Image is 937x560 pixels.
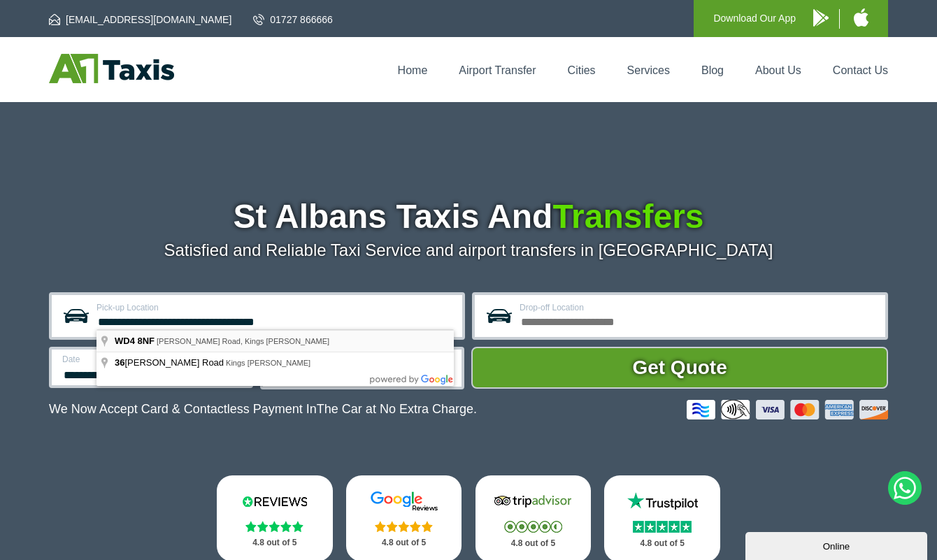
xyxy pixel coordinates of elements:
[568,64,596,76] a: Cities
[833,64,888,76] a: Contact Us
[504,521,562,533] img: Stars
[701,64,724,76] a: Blog
[713,10,796,27] p: Download Our App
[157,337,329,345] span: [PERSON_NAME] Road, Kings [PERSON_NAME]
[317,402,477,416] span: The Car at No Extra Charge.
[49,402,477,417] p: We Now Accept Card & Contactless Payment In
[245,521,303,532] img: Stars
[552,198,703,235] span: Transfers
[62,355,242,364] label: Date
[491,491,575,512] img: Tripadvisor
[633,521,692,533] img: Stars
[687,400,888,419] img: Credit And Debit Cards
[459,64,536,76] a: Airport Transfer
[854,8,868,27] img: A1 Taxis iPhone App
[49,240,888,260] p: Satisfied and Reliable Taxi Service and airport transfers in [GEOGRAPHIC_DATA]
[520,303,877,312] label: Drop-off Location
[362,491,446,512] img: Google
[253,13,333,27] a: 01727 866666
[627,64,670,76] a: Services
[96,303,454,312] label: Pick-up Location
[813,9,829,27] img: A1 Taxis Android App
[755,64,801,76] a: About Us
[115,357,124,368] span: 36
[471,347,888,389] button: Get Quote
[115,357,226,368] span: [PERSON_NAME] Road
[745,529,930,560] iframe: chat widget
[115,336,155,346] span: WD4 8NF
[49,13,231,27] a: [EMAIL_ADDRESS][DOMAIN_NAME]
[233,491,317,512] img: Reviews.io
[362,534,447,552] p: 4.8 out of 5
[398,64,428,76] a: Home
[620,535,705,552] p: 4.8 out of 5
[375,521,433,532] img: Stars
[226,359,310,367] span: Kings [PERSON_NAME]
[620,491,704,512] img: Trustpilot
[232,534,317,552] p: 4.8 out of 5
[49,200,888,234] h1: St Albans Taxis And
[491,535,576,552] p: 4.8 out of 5
[49,54,174,83] img: A1 Taxis St Albans LTD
